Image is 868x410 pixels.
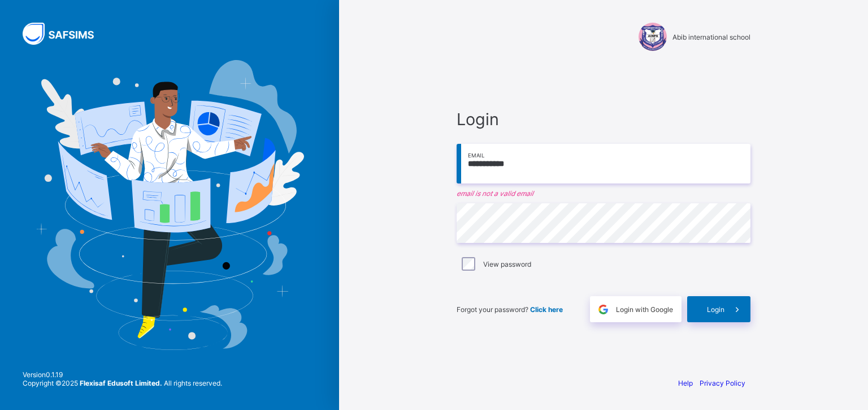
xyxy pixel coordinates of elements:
[23,370,222,379] span: Version 0.1.19
[23,23,107,45] img: SAFSIMS Logo
[678,379,693,387] a: Help
[23,379,222,387] span: Copyright © 2025 All rights reserved.
[616,305,673,314] span: Login with Google
[597,303,610,316] img: google.396cfc9801f0270233282035f929180a.svg
[530,305,563,314] a: Click here
[700,379,745,387] a: Privacy Policy
[672,33,750,41] span: Abib international school
[707,305,724,314] span: Login
[457,189,750,198] em: email is not a valid email
[35,60,304,350] img: Hero Image
[80,379,162,387] strong: Flexisaf Edusoft Limited.
[483,260,531,268] label: View password
[457,305,563,314] span: Forgot your password?
[457,109,750,129] span: Login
